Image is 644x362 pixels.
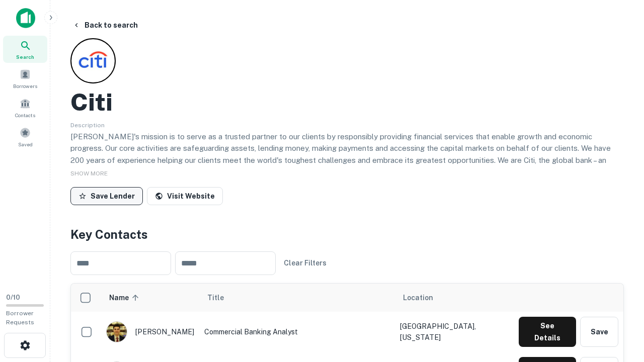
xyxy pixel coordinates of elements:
a: Visit Website [147,187,223,205]
span: Saved [18,140,33,148]
button: Save Lender [70,187,143,205]
span: Contacts [15,111,35,119]
th: Title [199,284,395,312]
span: Borrowers [13,82,37,90]
span: Name [109,292,142,304]
a: Saved [3,123,47,150]
th: Name [101,284,199,312]
button: See Details [519,317,576,347]
button: Back to search [68,16,142,34]
div: [PERSON_NAME] [106,321,194,342]
button: Clear Filters [280,254,331,272]
iframe: Chat Widget [594,282,644,330]
h4: Key Contacts [70,225,624,243]
span: Search [16,53,34,61]
span: Borrower Requests [6,310,34,326]
th: Location [395,284,514,312]
a: Contacts [3,94,47,121]
td: [GEOGRAPHIC_DATA], [US_STATE] [395,312,514,352]
span: 0 / 10 [6,294,20,301]
span: SHOW MORE [70,170,108,177]
td: Commercial Banking Analyst [199,312,395,352]
span: Description [70,122,105,129]
h2: Citi [70,87,113,117]
img: capitalize-icon.png [16,8,35,28]
span: Title [207,292,237,304]
p: [PERSON_NAME]'s mission is to serve as a trusted partner to our clients by responsibly providing ... [70,131,624,190]
span: Location [403,292,433,304]
a: Borrowers [3,65,47,92]
img: 1753279374948 [107,322,127,342]
a: Search [3,36,47,63]
button: Save [580,317,618,347]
